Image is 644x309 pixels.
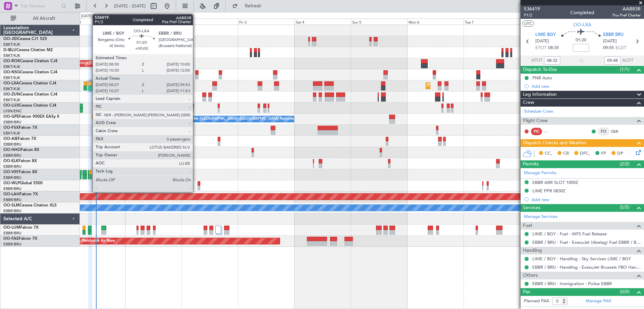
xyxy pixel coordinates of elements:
span: OO-ELK [3,159,18,163]
div: Wed 1 [125,18,181,25]
span: (5/5) [620,204,630,211]
div: Tue 7 [464,18,520,25]
a: OO-LAHFalcon 7X [3,192,38,196]
span: OO-FAE [3,237,19,241]
span: OO-LUM [3,226,20,230]
a: EBBR / BRU - Immigration - Police EBBR [532,281,612,286]
span: OO-GPE [3,115,19,119]
a: OO-LXACessna Citation CJ4 [3,81,56,85]
span: Dispatch Checks and Weather [523,139,587,147]
a: OO-ROKCessna Citation CJ4 [3,59,57,63]
span: Dispatch To-Dos [523,66,557,74]
a: EBBR/BRU [3,197,21,202]
span: 536419 [524,5,540,12]
span: D-IBLU [3,48,16,52]
a: OO-ZUNCessna Citation CJ4 [3,92,57,96]
label: Planned PAX [524,298,549,305]
a: EBBR/BRU [3,164,21,169]
span: ETOT [535,45,546,51]
a: EBKT/KJK [3,98,20,103]
button: UTC [522,21,534,27]
div: FO [598,128,609,135]
span: OO-ROK [3,59,20,63]
span: [DATE] [535,38,549,45]
div: LIME PPR 0830Z [532,188,566,194]
span: Crew [523,99,534,107]
span: CR [563,150,569,157]
a: OO-FAEFalcon 7X [3,237,37,241]
div: Wed 8 [520,18,576,25]
a: EBKT/KJK [3,42,20,47]
span: OO-LXA [573,21,591,28]
span: DP [617,150,623,157]
span: Pax [523,288,530,296]
span: CC, [545,150,552,157]
span: LIME BGY [535,32,556,38]
span: (1/1) [620,66,630,73]
div: Add new [532,197,641,202]
span: 01:20 [576,37,586,44]
a: OO-NSGCessna Citation CJ4 [3,70,57,74]
a: EBBR/BRU [3,231,21,236]
span: OO-LAH [3,192,19,196]
a: EBKT/KJK [3,86,20,91]
span: EBBR BRU [603,32,624,38]
input: --:-- [544,56,560,65]
span: FP [601,150,606,157]
span: Flight Crew [523,117,548,125]
div: AOG Maint Melsbroek Air Base [61,236,115,246]
a: OO-WLPGlobal 5500 [3,181,43,185]
a: LIME / BGY - Fuel - WFS Fuel Release [532,231,607,237]
a: Schedule Crew [524,108,553,115]
a: EBKT/KJK [3,131,20,136]
input: Trip Number [20,1,59,11]
div: No Crew [GEOGRAPHIC_DATA] ([GEOGRAPHIC_DATA] National) [183,114,296,124]
span: ALDT [622,57,633,64]
span: ELDT [615,45,626,51]
span: OO-WLP [3,181,20,185]
div: PIC [531,128,542,135]
div: Completed [570,9,594,16]
a: EBBR/BRU [3,186,21,191]
span: OO-HHO [3,148,21,152]
a: EBKT/KJK [3,64,20,69]
span: OO-NSG [3,70,20,74]
a: EBBR / BRU - Handling - ExecuJet Brussels FBO Handling Abelag [532,264,641,270]
a: OO-GPEFalcon 900EX EASy II [3,115,59,119]
span: OO-VSF [3,170,19,174]
a: OO-LUXCessna Citation CJ4 [3,104,56,108]
a: EBBR / BRU - Fuel - ExecuJet (Abelag) Fuel EBBR / BRU [532,239,641,245]
a: OO-HHOFalcon 8X [3,148,39,152]
span: DFC, [580,150,590,157]
a: D-IBLUCessna Citation M2 [3,48,53,52]
div: Add new [532,83,641,89]
div: PNR Auto [532,75,552,81]
button: All Aircraft [7,13,73,24]
div: Mon 6 [407,18,464,25]
a: EBBR/BRU [3,153,21,158]
span: Pos Pref Charter [612,12,641,18]
div: Planned Maint Kortrijk-[GEOGRAPHIC_DATA] [428,81,506,91]
input: --:-- [604,56,621,65]
a: Manage PAX [586,298,611,305]
a: Manage Services [524,214,557,220]
span: Leg Information [523,91,557,99]
a: OO-AIEFalcon 7X [3,137,36,141]
span: OO-FSX [3,126,19,130]
a: EBKT/KJK [3,75,20,80]
a: EBKT/KJK [3,53,20,58]
a: LFSN/ENC [3,109,22,114]
div: Tue 30 [69,18,125,25]
a: EBBR/BRU [3,208,21,214]
span: OO-JID [3,37,17,41]
span: ATOT [531,57,542,64]
div: Sat 4 [294,18,351,25]
div: Sun 5 [351,18,407,25]
span: [DATE] [603,38,617,45]
a: EBBR/BRU [3,142,21,147]
span: [DATE] - [DATE] [114,3,146,9]
span: All Aircraft [17,16,71,21]
div: Thu 2 [181,18,238,25]
span: OO-LXA [3,81,19,85]
span: Handling [523,247,542,255]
